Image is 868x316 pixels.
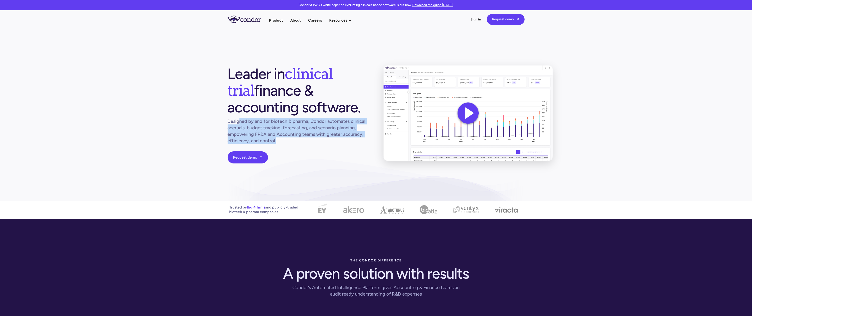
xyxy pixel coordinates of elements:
[287,284,465,297] div: Condor’s Automated Intelligence Platform gives Accounting & Finance teams an audit ready understa...
[269,17,283,23] a: Product
[308,17,322,23] a: Careers
[228,65,333,99] span: clinical trial
[329,17,356,23] div: Resources
[517,18,519,21] span: 
[228,151,268,163] a: Request demo
[247,205,265,209] span: Big 4 firms
[283,265,469,282] h1: A proven solution with results
[228,16,269,23] a: home
[350,256,402,265] div: The condor difference
[228,65,369,116] h1: Leader in finance & accounting software.
[471,17,481,22] a: Sign in
[487,14,525,25] a: Request demo
[290,17,301,23] a: About
[228,118,369,144] h1: Designed by and for biotech & pharma, Condor automates clinical accruals, budget tracking, foreca...
[260,156,262,159] span: 
[329,17,347,23] div: Resources
[299,3,453,7] p: Condor & PwC's white paper on evaluating clinical finance software is out now!
[229,205,298,214] p: Trusted by and publicly-traded biotech & pharma companies
[412,3,453,7] a: Download the guide [DATE].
